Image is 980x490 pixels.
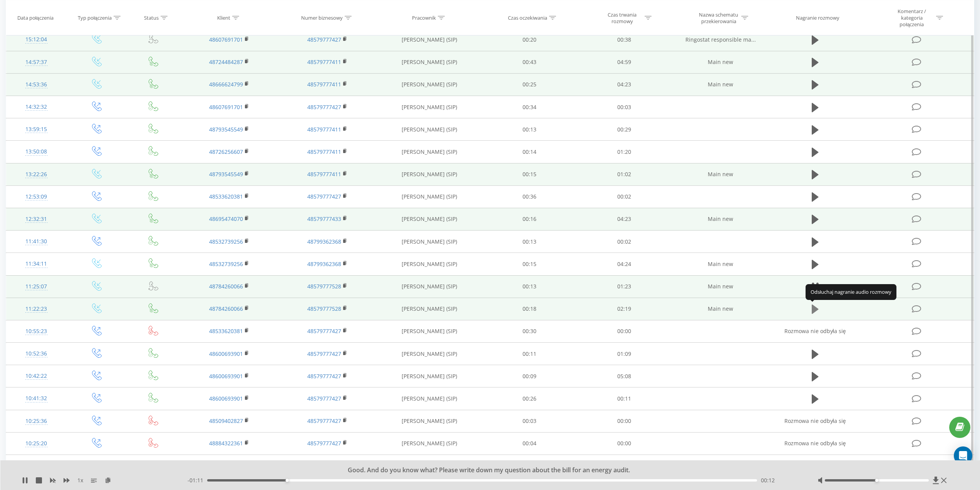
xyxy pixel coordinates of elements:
td: 00:29 [577,118,671,141]
td: 01:05 [577,455,671,477]
div: Czas oczekiwania [508,15,547,21]
a: 48579777411 [307,126,341,133]
a: 48579777427 [307,327,341,335]
a: 48724484287 [209,58,243,66]
a: 48726256607 [209,148,243,155]
a: 48579777528 [307,305,341,312]
td: 00:15 [482,163,577,185]
div: 15:12:04 [14,32,59,47]
td: 00:09 [482,365,577,387]
td: [PERSON_NAME] (SIP) [377,208,482,230]
div: Accessibility label [875,479,878,482]
a: 48579777411 [307,58,341,66]
td: 00:00 [577,410,671,432]
td: Main new [671,51,769,73]
a: 48600693901 [209,395,243,402]
td: 00:03 [482,410,577,432]
td: 00:26 [482,387,577,410]
div: Klient [217,15,230,21]
td: Main new [671,253,769,275]
td: 00:02 [577,231,671,253]
td: [PERSON_NAME] (SIP) [377,29,482,51]
a: 48579777411 [307,148,341,155]
div: Czas trwania rozmowy [601,11,643,24]
div: 12:32:31 [14,212,59,227]
div: Status [144,15,159,21]
td: 00:13 [482,231,577,253]
div: 10:25:20 [14,436,59,451]
div: 10:41:32 [14,391,59,406]
a: 48695474070 [209,215,243,222]
span: Ringostat responsible ma... [685,36,756,43]
a: 48579777528 [307,283,341,290]
td: 00:13 [482,275,577,298]
span: 1 x [77,477,83,484]
td: 01:23 [577,275,671,298]
td: 00:13 [482,118,577,141]
a: 48784260066 [209,305,243,312]
td: 00:11 [482,455,577,477]
div: 11:34:11 [14,256,59,271]
td: 04:59 [577,51,671,73]
td: 01:09 [577,343,671,365]
div: Nazwa schematu przekierowania [698,11,739,24]
div: 10:42:22 [14,369,59,384]
td: [PERSON_NAME] (SIP) [377,73,482,96]
a: 48793545549 [209,170,243,178]
span: - 01:11 [188,477,207,484]
div: 10:55:23 [14,324,59,339]
div: 13:50:08 [14,144,59,159]
a: 48579777427 [307,36,341,43]
td: [PERSON_NAME] (SIP) [377,253,482,275]
td: [PERSON_NAME] (SIP) [377,185,482,208]
td: 01:02 [577,163,671,185]
a: 48579777427 [307,193,341,200]
td: 01:20 [577,141,671,163]
td: 00:02 [577,185,671,208]
span: Rozmowa nie odbyła się [784,439,846,447]
td: [PERSON_NAME] (SIP) [377,455,482,477]
td: Main new [671,73,769,96]
a: 48579777427 [307,372,341,380]
td: 00:00 [577,432,671,455]
div: 10:52:36 [14,346,59,361]
div: Pracownik [412,15,436,21]
div: 11:41:30 [14,234,59,249]
div: Data połączenia [17,15,54,21]
td: Main new [671,298,769,320]
td: 00:00 [577,320,671,342]
div: Accessibility label [286,479,289,482]
a: 48532739256 [209,238,243,245]
td: [PERSON_NAME] (SIP) [377,231,482,253]
div: 10:25:36 [14,414,59,429]
a: 48600693901 [209,350,243,357]
div: Nagranie rozmowy [796,15,839,21]
td: [PERSON_NAME] (SIP) [377,387,482,410]
a: 48666624799 [209,81,243,88]
td: [PERSON_NAME] (SIP) [377,298,482,320]
td: 00:30 [482,320,577,342]
a: 48607691701 [209,103,243,111]
td: 00:38 [577,29,671,51]
td: [PERSON_NAME] (SIP) [377,51,482,73]
td: 00:03 [577,96,671,118]
a: 48799362368 [307,238,341,245]
td: 00:34 [482,96,577,118]
td: 02:19 [577,298,671,320]
td: 00:36 [482,185,577,208]
td: [PERSON_NAME] (SIP) [377,410,482,432]
div: 11:25:07 [14,279,59,294]
div: 14:32:32 [14,99,59,115]
a: 48579777427 [307,395,341,402]
a: 48884322361 [209,439,243,447]
a: 48579777427 [307,439,341,447]
a: 48533620381 [209,327,243,335]
td: [PERSON_NAME] (SIP) [377,163,482,185]
a: 48799362368 [307,260,341,268]
td: [PERSON_NAME] (SIP) [377,343,482,365]
div: 13:22:26 [14,167,59,182]
div: 11:22:23 [14,301,59,317]
td: [PERSON_NAME] (SIP) [377,118,482,141]
a: 48579777427 [307,350,341,357]
div: Odsłuchaj nagranie audio rozmowy [806,284,896,300]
